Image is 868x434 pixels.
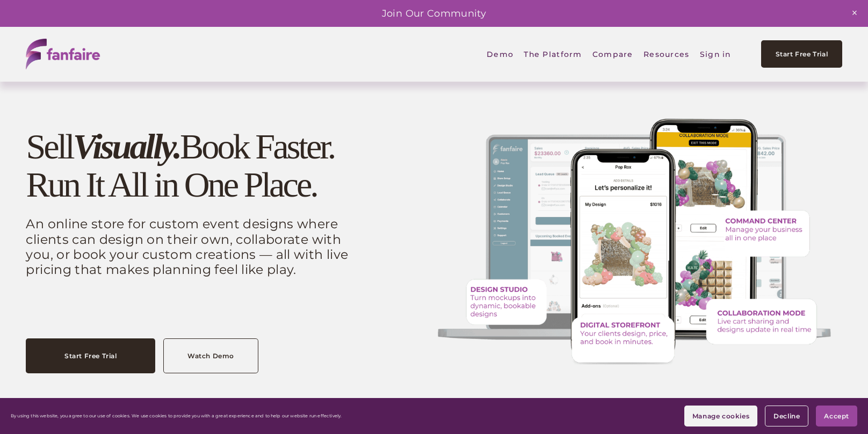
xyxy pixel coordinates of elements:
[824,412,849,420] span: Accept
[11,414,342,419] p: By using this website, you agree to our use of cookies. We use cookies to provide you with a grea...
[643,42,689,67] span: Resources
[773,412,800,420] span: Decline
[592,41,633,67] a: Compare
[761,40,842,68] a: Start Free Trial
[26,216,361,277] p: An online store for custom event designs where clients can design on their own, collaborate with ...
[26,39,100,69] img: fanfaire
[816,406,857,426] button: Accept
[700,41,731,67] a: Sign in
[26,338,155,373] a: Start Free Trial
[684,406,757,426] button: Manage cookies
[643,41,689,67] a: folder dropdown
[487,41,513,67] a: Demo
[524,41,582,67] a: folder dropdown
[765,406,808,426] button: Decline
[73,127,180,166] em: Visually.
[524,42,582,67] span: The Platform
[26,128,361,204] h1: Sell Book Faster. Run It All in One Place.
[692,412,749,420] span: Manage cookies
[163,338,258,373] a: Watch Demo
